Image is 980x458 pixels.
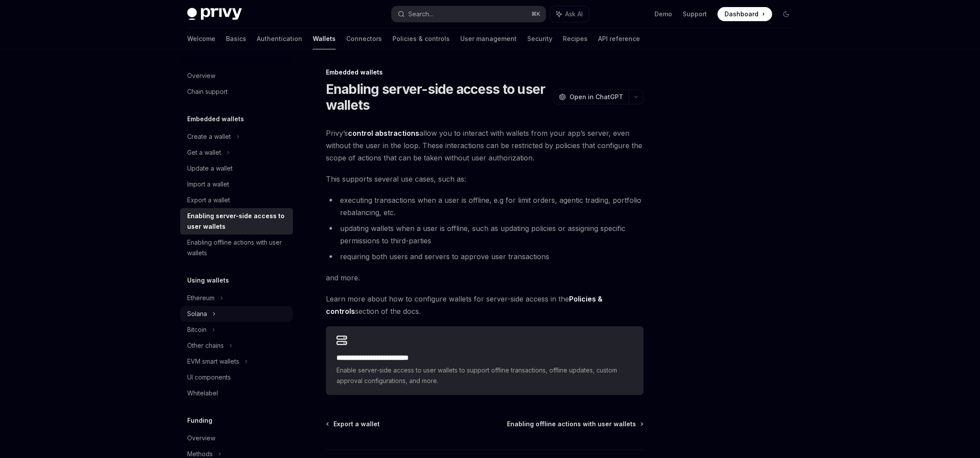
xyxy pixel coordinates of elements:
[392,6,546,22] button: Search...⌘K
[180,160,293,176] a: Update a wallet
[531,11,540,18] span: ⌘ K
[187,340,224,351] div: Other chains
[346,28,382,49] a: Connectors
[553,89,629,104] button: Open in ChatGPT
[563,28,588,49] a: Recipes
[180,235,293,261] a: Enabling offline actions with user wallets
[565,10,583,19] span: Ask AI
[683,10,707,19] a: Support
[257,28,302,49] a: Authentication
[187,415,212,426] h5: Funding
[655,10,672,19] a: Demo
[337,365,633,386] span: Enable server-side access to user wallets to support offline transactions, offline updates, custo...
[326,293,643,317] span: Learn more about how to configure wallets for server-side access in the section of the docs.
[187,114,244,124] h5: Embedded wallets
[326,222,643,247] li: updating wallets when a user is offline, such as updating policies or assigning specific permissi...
[180,176,293,192] a: Import a wallet
[326,127,643,164] span: Privy’s allow you to interact with wallets from your app’s server, even without the user in the l...
[408,9,433,19] div: Search...
[392,28,450,49] a: Policies & controls
[187,237,288,258] div: Enabling offline actions with user wallets
[598,28,640,49] a: API reference
[187,309,207,319] div: Solana
[333,420,380,428] span: Export a wallet
[313,28,336,49] a: Wallets
[326,68,643,77] div: Embedded wallets
[180,84,293,100] a: Chain support
[187,28,215,49] a: Welcome
[326,173,643,185] span: This supports several use cases, such as:
[180,430,293,446] a: Overview
[460,28,517,49] a: User management
[326,250,643,263] li: requiring both users and servers to approve user transactions
[717,7,772,21] a: Dashboard
[570,93,623,101] span: Open in ChatGPT
[326,194,643,219] li: executing transactions when a user is offline, e.g for limit orders, agentic trading, portfolio r...
[180,369,293,385] a: UI components
[187,372,231,383] div: UI components
[187,275,229,286] h5: Using wallets
[180,192,293,208] a: Export a wallet
[187,71,215,81] div: Overview
[187,433,215,443] div: Overview
[507,420,636,428] span: Enabling offline actions with user wallets
[187,324,207,335] div: Bitcoin
[725,10,758,19] span: Dashboard
[187,179,229,190] div: Import a wallet
[180,385,293,401] a: Whitelabel
[187,163,233,174] div: Update a wallet
[180,208,293,235] a: Enabling server-side access to user wallets
[550,6,589,22] button: Ask AI
[187,147,221,158] div: Get a wallet
[348,129,419,138] a: control abstractions
[326,81,550,113] h1: Enabling server-side access to user wallets
[187,388,218,398] div: Whitelabel
[326,272,643,284] span: and more.
[180,68,293,84] a: Overview
[527,28,552,49] a: Security
[187,356,239,367] div: EVM smart wallets
[187,293,214,303] div: Ethereum
[187,131,231,142] div: Create a wallet
[226,28,246,49] a: Basics
[327,420,380,428] a: Export a wallet
[187,211,288,232] div: Enabling server-side access to user wallets
[187,86,228,97] div: Chain support
[187,8,242,20] img: dark logo
[779,7,793,21] button: Toggle dark mode
[507,420,643,428] a: Enabling offline actions with user wallets
[187,195,230,205] div: Export a wallet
